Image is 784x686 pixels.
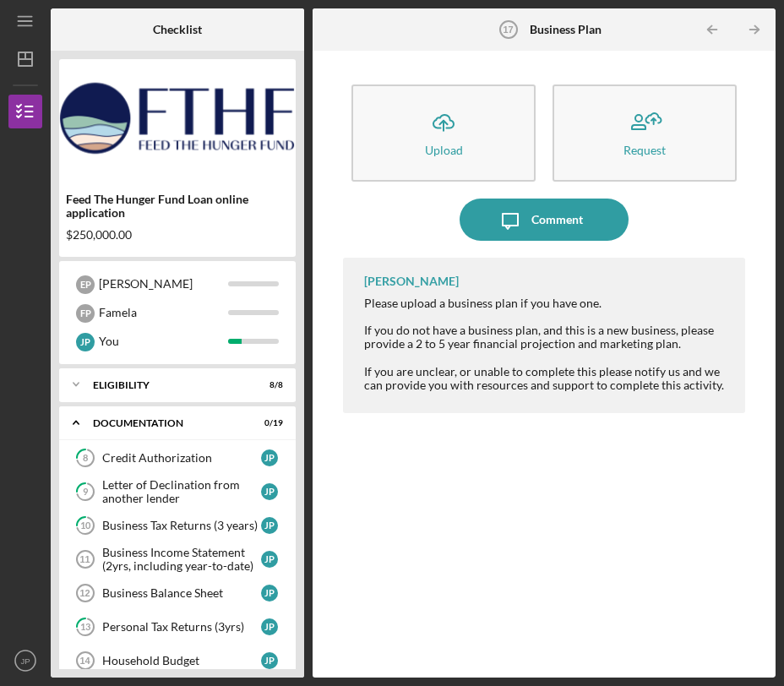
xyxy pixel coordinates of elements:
div: J P [261,449,278,466]
a: 11Business Income Statement (2yrs, including year-to-date)JP [68,542,287,576]
div: Famela [99,298,228,327]
tspan: 8 [83,453,88,464]
div: Business Income Statement (2yrs, including year-to-date) [102,546,261,573]
div: If you do not have a business plan, and this is a new business, please provide a 2 to 5 year fina... [364,324,727,351]
div: Business Tax Returns (3 years) [102,519,261,532]
div: Letter of Declination from another lender [102,478,261,505]
div: J P [76,333,95,351]
div: You [99,327,228,356]
div: [PERSON_NAME] [364,275,459,288]
a: 8Credit AuthorizationJP [68,441,287,475]
b: Business Plan [530,23,602,36]
div: Request [623,144,666,156]
div: Eligibility [93,380,241,390]
a: 14Household BudgetJP [68,644,287,678]
div: Comment [531,199,583,241]
div: Personal Tax Returns (3yrs) [102,620,261,634]
div: [PERSON_NAME] [99,269,228,298]
a: 9Letter of Declination from another lenderJP [68,475,287,509]
div: Household Budget [102,654,261,667]
div: J P [261,551,278,568]
button: Upload [351,84,536,182]
div: J P [261,483,278,500]
tspan: 9 [83,487,89,498]
div: Please upload a business plan if you have one. [364,297,727,310]
b: Checklist [153,23,202,36]
div: J P [261,652,278,669]
button: JP [8,644,42,678]
tspan: 17 [503,24,513,35]
tspan: 13 [80,622,90,633]
div: Credit Authorization [102,451,261,465]
text: JP [20,656,30,666]
div: E P [76,275,95,294]
div: If you are unclear, or unable to complete this please notify us and we can provide you with resou... [364,365,727,392]
div: J P [261,618,278,635]
tspan: 12 [79,588,90,598]
tspan: 10 [80,520,91,531]
button: Request [553,84,737,182]
a: 12Business Balance SheetJP [68,576,287,610]
div: Feed The Hunger Fund Loan online application [66,193,289,220]
button: Comment [460,199,629,241]
img: Product logo [59,68,296,169]
div: Documentation [93,418,241,428]
div: F P [76,304,95,323]
div: J P [261,517,278,534]
tspan: 11 [79,554,90,564]
div: J P [261,585,278,602]
div: $250,000.00 [66,228,289,242]
div: Upload [425,144,463,156]
a: 10Business Tax Returns (3 years)JP [68,509,287,542]
div: Business Balance Sheet [102,586,261,600]
div: 8 / 8 [253,380,283,390]
tspan: 14 [79,656,90,666]
div: 0 / 19 [253,418,283,428]
a: 13Personal Tax Returns (3yrs)JP [68,610,287,644]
